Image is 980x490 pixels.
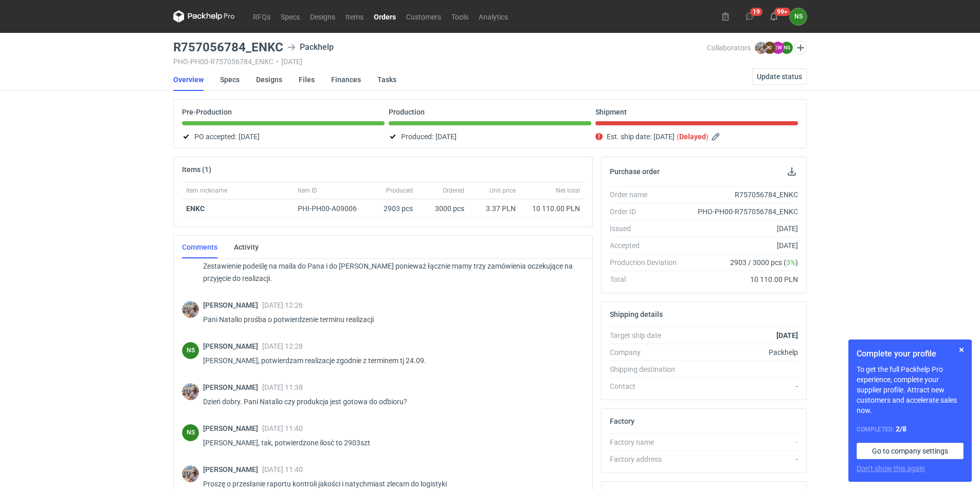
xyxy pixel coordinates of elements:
[755,42,767,54] img: Michał Palasek
[298,203,367,214] div: PHI-PH00-A09006
[287,41,334,53] div: Packhelp
[489,186,516,195] span: Unit price
[524,203,580,214] div: 10 110.00 PLN
[685,240,798,251] div: [DATE]
[679,133,706,141] strong: Delayed
[186,186,227,195] span: Item nickname
[610,417,634,425] h2: Factory
[203,354,576,367] p: [PERSON_NAME], potwierdzam realizacje zgodnie z terminem tj 24.09.
[685,206,798,217] div: PHO-PH00-R757056784_ENKC
[173,10,235,23] svg: Packhelp Pro
[857,348,964,360] h1: Complete your profile
[752,68,807,85] button: Update status
[256,68,282,91] a: Designs
[203,301,262,309] span: [PERSON_NAME]
[203,395,576,408] p: Dzień dobry. Pani Natalio czy produkcja jest gotowa do odbioru?
[435,130,457,143] span: [DATE]
[248,10,276,23] a: RFQs
[685,274,798,285] div: 10 110.00 PLN
[203,313,576,326] p: Pani Natalio prośba o potwierdzenie terminu realizacji
[220,68,240,91] a: Specs
[203,465,262,474] span: [PERSON_NAME]
[654,130,675,143] span: [DATE]
[706,133,709,141] em: )
[764,42,776,54] figcaption: KI
[239,130,260,143] span: [DATE]
[685,190,798,200] div: R757056784_ENKC
[595,130,798,143] div: Est. ship date:
[896,425,906,433] strong: 2 / 8
[203,248,576,285] p: [PERSON_NAME], nie mamy już wolnego limitu dla tego zamówienia. Dlatego bardzo proszę o wpłatę za...
[389,130,591,143] div: Produced:
[262,383,303,391] span: [DATE] 11:38
[857,424,964,435] div: Completed:
[610,274,685,285] div: Total
[262,342,303,350] span: [DATE] 12:28
[610,240,685,251] div: Accepted
[262,424,303,432] span: [DATE] 11:40
[173,58,707,66] div: PHO-PH00-R757056784_ENKC [DATE]
[610,330,685,341] div: Target ship date
[299,68,315,91] a: Files
[781,42,793,54] figcaption: NS
[369,10,401,23] a: Orders
[182,301,199,318] img: Michał Palasek
[340,10,369,23] a: Items
[610,206,685,217] div: Order ID
[711,130,723,143] button: Edit estimated shipping date
[401,10,446,23] a: Customers
[331,68,361,91] a: Finances
[182,424,199,441] figcaption: NS
[677,133,679,141] em: (
[389,108,425,116] p: Production
[610,310,663,318] h2: Shipping details
[610,257,685,268] div: Production Deviation
[417,199,468,218] div: 3000 pcs
[234,236,259,258] a: Activity
[610,347,685,357] div: Company
[595,108,627,116] p: Shipment
[786,165,798,178] button: Download PO
[610,381,685,391] div: Contact
[685,223,798,234] div: [DATE]
[371,199,417,218] div: 2903 pcs
[182,383,199,400] img: Michał Palasek
[182,130,385,143] div: PO accepted:
[182,342,199,359] figcaption: NS
[298,186,317,195] span: Item ID
[182,108,232,116] p: Pre-Production
[955,344,968,356] button: Skip for now
[173,68,204,91] a: Overview
[182,236,217,258] a: Comments
[473,203,516,214] div: 3.37 PLN
[610,223,685,234] div: Issued
[182,342,199,359] div: Natalia Stępak
[446,10,474,23] a: Tools
[203,437,576,449] p: [PERSON_NAME], tak, potwierdzone ilosć to 2903szt
[857,443,964,459] a: Go to company settings
[790,8,807,25] button: NS
[276,58,279,66] span: •
[203,383,262,391] span: [PERSON_NAME]
[610,364,685,374] div: Shipping destination
[610,437,685,447] div: Factory name
[610,190,685,200] div: Order name
[182,165,211,174] h2: Items (1)
[766,8,782,25] button: 99+
[772,42,784,54] figcaption: EW
[857,463,925,474] button: Don’t show this again
[857,364,964,416] p: To get the full Packhelp Pro experience, complete your supplier profile. Attract new customers an...
[610,454,685,464] div: Factory address
[276,10,305,23] a: Specs
[685,454,798,464] div: -
[685,347,798,357] div: Packhelp
[182,465,199,482] img: Michał Palasek
[790,8,807,25] div: Natalia Stępak
[182,424,199,441] div: Natalia Stępak
[203,342,262,350] span: [PERSON_NAME]
[730,257,798,268] span: 2903 / 3000 pcs ( )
